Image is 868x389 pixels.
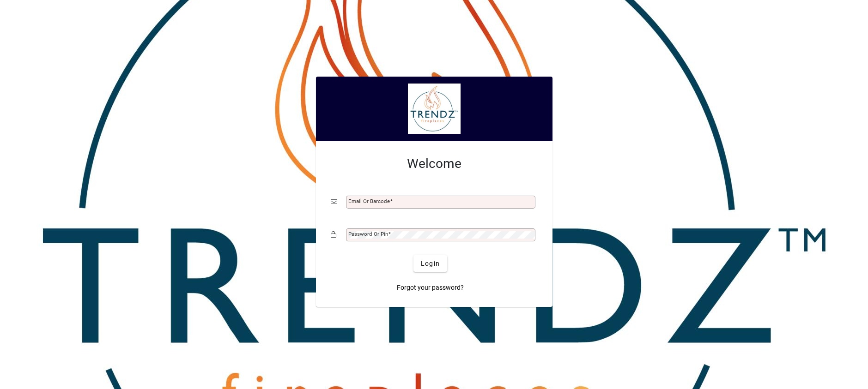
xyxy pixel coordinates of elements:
mat-label: Password or Pin [348,231,388,237]
span: Forgot your password? [397,283,464,293]
button: Login [413,255,447,272]
span: Login [421,259,440,269]
mat-label: Email or Barcode [348,198,390,204]
h2: Welcome [331,156,538,172]
a: Forgot your password? [393,279,467,296]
